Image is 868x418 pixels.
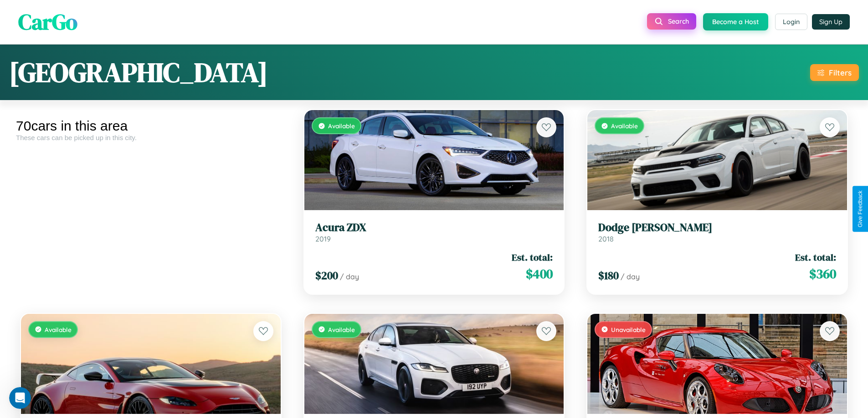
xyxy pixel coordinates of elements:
[340,272,359,281] span: / day
[809,265,836,283] span: $ 360
[703,13,768,30] button: Become a Host
[18,7,77,37] span: CarGo
[328,122,355,130] span: Available
[315,268,338,283] span: $ 200
[795,251,836,264] span: Est. total:
[9,387,31,409] iframe: Intercom live chat
[315,221,553,243] a: Acura ZDX2019
[9,54,268,91] h1: [GEOGRAPHIC_DATA]
[775,14,807,30] button: Login
[315,234,331,243] span: 2019
[315,221,553,234] h3: Acura ZDX
[857,191,863,227] div: Give Feedback
[16,118,286,134] div: 70 cars in this area
[668,17,689,25] span: Search
[526,265,553,283] span: $ 400
[829,68,852,77] div: Filters
[611,122,638,130] span: Available
[598,221,836,243] a: Dodge [PERSON_NAME]2018
[611,326,646,333] span: Unavailable
[512,251,553,264] span: Est. total:
[647,13,696,30] button: Search
[598,221,836,234] h3: Dodge [PERSON_NAME]
[598,268,619,283] span: $ 180
[45,326,72,333] span: Available
[328,326,355,333] span: Available
[810,64,859,81] button: Filters
[812,14,850,30] button: Sign Up
[16,134,286,141] div: These cars can be picked up in this city.
[621,272,640,281] span: / day
[598,234,614,243] span: 2018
